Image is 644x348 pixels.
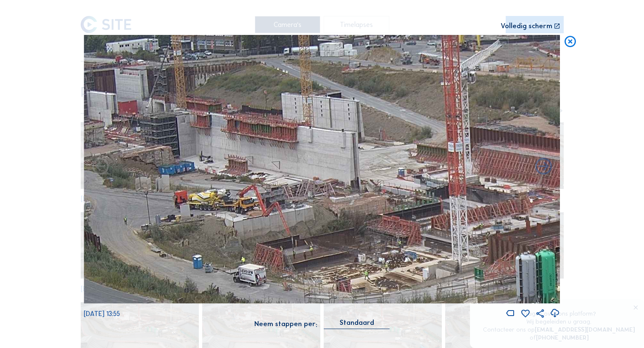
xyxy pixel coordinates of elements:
i: Back [533,157,554,177]
div: Standaard [340,319,374,327]
i: Forward [90,157,111,177]
img: Image [84,35,560,303]
div: Neem stappen per: [254,321,317,327]
div: Volledig scherm [501,23,552,30]
div: Standaard [324,319,390,329]
span: [DATE] 13:55 [84,310,120,318]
